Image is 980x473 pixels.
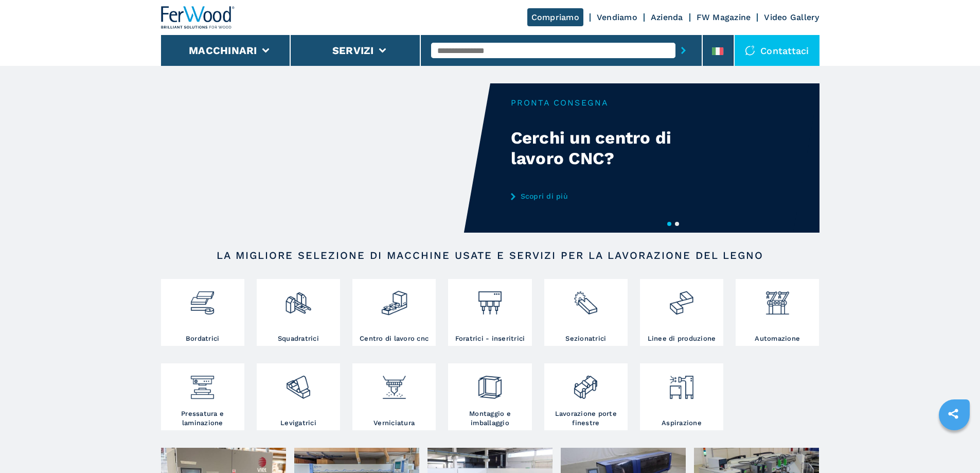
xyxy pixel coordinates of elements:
[161,6,235,29] img: Ferwood
[572,366,599,401] img: lavorazione_porte_finestre_2.png
[697,12,751,22] a: FW Magazine
[675,222,679,226] button: 2
[662,418,702,428] h3: Aspirazione
[667,222,671,226] button: 1
[284,282,312,317] img: squadratrici_2.png
[936,427,972,465] iframe: Chat
[640,279,723,346] a: Linee di produzione
[764,282,791,317] img: automazione.png
[257,363,340,430] a: Levigatrici
[448,279,531,346] a: Foratrici - inseritrici
[736,279,819,346] a: Automazione
[161,279,244,346] a: Bordatrici
[278,334,319,343] h3: Squadratrici
[572,282,599,317] img: sezionatrici_2.png
[451,409,529,428] h3: Montaggio e imballaggio
[668,282,695,317] img: linee_di_produzione_2.png
[161,83,490,233] video: Your browser does not support the video tag.
[476,282,504,317] img: foratrici_inseritrici_2.png
[940,401,966,427] a: sharethis
[360,334,429,343] h3: Centro di lavoro cnc
[284,366,312,401] img: levigatrici_2.png
[565,334,606,343] h3: Sezionatrici
[164,409,242,428] h3: Pressatura e laminazione
[651,12,683,22] a: Azienda
[640,363,723,430] a: Aspirazione
[648,334,716,343] h3: Linee di produzione
[332,44,374,57] button: Servizi
[511,192,712,200] a: Scopri di più
[675,39,691,62] button: submit-button
[527,8,583,26] a: Compriamo
[764,12,819,22] a: Video Gallery
[735,35,819,66] div: Contattaci
[544,279,628,346] a: Sezionatrici
[745,45,755,56] img: Contattaci
[373,418,415,428] h3: Verniciatura
[161,363,244,430] a: Pressatura e laminazione
[352,363,436,430] a: Verniciatura
[189,282,216,317] img: bordatrici_1.png
[544,363,628,430] a: Lavorazione porte finestre
[448,363,531,430] a: Montaggio e imballaggio
[547,409,625,428] h3: Lavorazione porte finestre
[381,366,408,401] img: verniciatura_1.png
[189,366,216,401] img: pressa-strettoia.png
[381,282,408,317] img: centro_di_lavoro_cnc_2.png
[668,366,695,401] img: aspirazione_1.png
[186,334,220,343] h3: Bordatrici
[194,249,787,261] h2: LA MIGLIORE SELEZIONE DI MACCHINE USATE E SERVIZI PER LA LAVORAZIONE DEL LEGNO
[352,279,436,346] a: Centro di lavoro cnc
[257,279,340,346] a: Squadratrici
[476,366,504,401] img: montaggio_imballaggio_2.png
[189,44,257,57] button: Macchinari
[280,418,316,428] h3: Levigatrici
[597,12,637,22] a: Vendiamo
[755,334,800,343] h3: Automazione
[455,334,525,343] h3: Foratrici - inseritrici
